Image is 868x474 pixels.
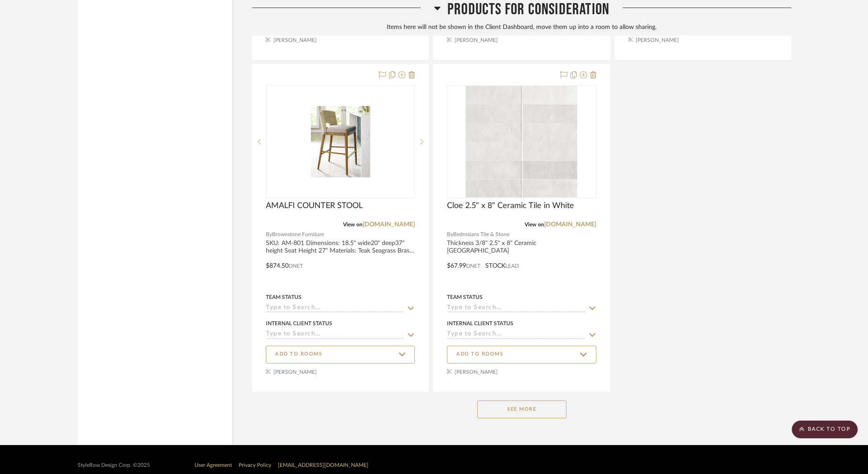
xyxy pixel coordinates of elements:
a: [EMAIL_ADDRESS][DOMAIN_NAME] [278,462,368,468]
button: ADD TO ROOMS [266,346,415,364]
input: Type to Search… [266,304,404,313]
span: ADD TO ROOMS [275,351,322,358]
a: User Agreement [194,462,232,468]
a: Privacy Policy [239,462,271,468]
div: Team Status [266,293,302,301]
div: Items here will not be shown in the Client Dashboard, move them up into a room to allow sharing. [252,23,791,33]
a: [DOMAIN_NAME] [544,221,596,228]
div: Team Status [447,293,483,301]
div: 0 [266,86,414,198]
span: ADD TO ROOMS [456,351,503,358]
span: Bedrosians Tile & Stone [453,230,509,239]
span: Brownstone Furniture [272,230,324,239]
span: By [266,230,272,239]
button: ADD TO ROOMS [447,346,596,364]
span: View on [343,222,363,227]
button: See More [477,400,566,418]
span: Cloe 2.5" x 8" Ceramic Tile in White [447,201,574,211]
div: Internal Client Status [266,319,332,327]
input: Type to Search… [266,331,404,339]
img: Cloe 2.5" x 8" Ceramic Tile in White [466,86,577,197]
img: AMALFI COUNTER STOOL [267,106,414,177]
div: StyleRow Design Corp. ©2025 [78,462,150,469]
input: Type to Search… [447,304,585,313]
span: By [447,230,453,239]
span: AMALFI COUNTER STOOL [266,201,363,211]
scroll-to-top-button: BACK TO TOP [792,421,858,438]
span: View on [525,222,544,227]
a: [DOMAIN_NAME] [363,221,415,228]
input: Type to Search… [447,331,585,339]
div: Internal Client Status [447,319,513,327]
